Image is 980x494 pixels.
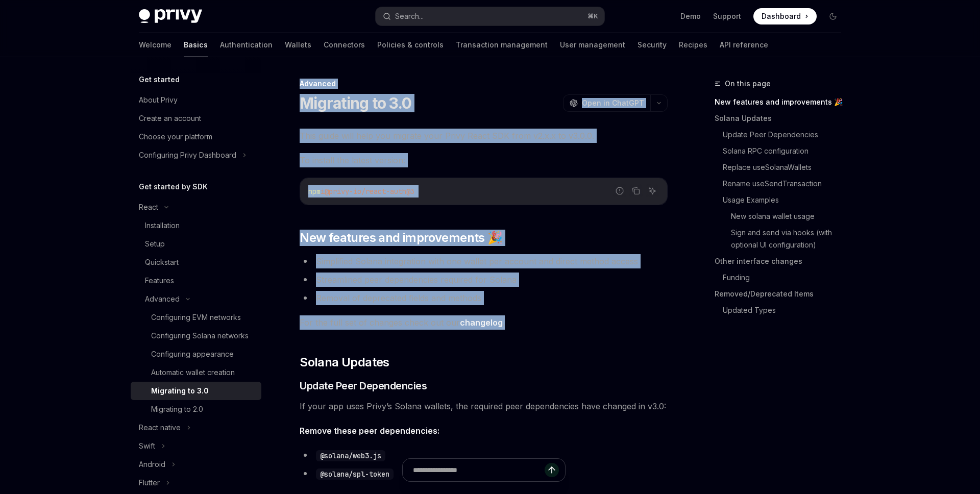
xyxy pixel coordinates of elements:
div: React native [139,422,181,434]
a: Setup [131,235,261,253]
a: Create an account [131,109,261,128]
a: Support [713,11,741,21]
a: User management [560,33,625,57]
a: changelog [460,317,503,328]
a: Configuring Solana networks [131,327,261,345]
button: Search...⌘K [376,7,604,26]
a: Replace useSolanaWallets [723,159,849,176]
div: Migrating to 3.0 [151,385,209,397]
a: New features and improvements 🎉 [715,94,849,110]
span: i [321,187,325,196]
a: Choose your platform [131,128,261,146]
div: Configuring Privy Dashboard [139,149,236,161]
li: Removal of deprecated fields and methods [300,291,668,305]
strong: Remove these peer dependencies: [300,426,439,436]
a: Other interface changes [715,253,849,269]
a: Transaction management [456,33,548,57]
div: Advanced [300,79,668,89]
div: About Privy [139,94,178,106]
div: Features [145,275,174,287]
a: Rename useSendTransaction [723,176,849,192]
span: New features and improvements 🎉 [300,230,502,246]
div: Swift [139,440,155,452]
a: API reference [720,33,768,57]
a: New solana wallet usage [731,208,849,225]
li: Simplified Solana integration with one wallet per account and direct method access [300,254,668,268]
li: Streamlined peer dependencies required for Solana [300,273,668,287]
span: This guide will help you migrate your Privy React SDK from v2.x.x to v3.0.0. [300,129,668,143]
h1: Migrating to 3.0 [300,94,411,112]
a: Demo [680,11,701,21]
button: Report incorrect code [613,184,626,197]
div: Advanced [145,293,180,305]
a: Wallets [285,33,311,57]
a: Basics [184,33,208,57]
a: About Privy [131,91,261,109]
span: ⌘ K [587,12,598,20]
div: Choose your platform [139,131,212,143]
span: To install the latest version: [300,153,668,167]
button: Open in ChatGPT [563,94,650,112]
img: dark logo [139,9,202,23]
a: Authentication [220,33,273,57]
div: Create an account [139,112,201,125]
a: Features [131,271,261,290]
a: Quickstart [131,253,261,271]
span: Solana Updates [300,354,389,370]
a: Policies & controls [377,33,444,57]
a: Automatic wallet creation [131,363,261,382]
a: Migrating to 2.0 [131,400,261,418]
a: Sign and send via hooks (with optional UI configuration) [731,225,849,253]
span: @privy-io/react-auth@3 [325,187,414,196]
span: On this page [725,78,771,90]
a: Recipes [679,33,707,57]
a: Funding [723,269,849,286]
button: Send message [545,463,559,477]
button: Ask AI [646,184,659,197]
a: Configuring EVM networks [131,308,261,327]
div: Installation [145,219,180,232]
span: If your app uses Privy’s Solana wallets, the required peer dependencies have changed in v3.0: [300,399,668,413]
div: Configuring EVM networks [151,311,241,324]
a: Migrating to 3.0 [131,382,261,400]
a: Installation [131,216,261,235]
span: npm [308,187,321,196]
div: Flutter [139,477,160,489]
div: Search... [395,10,424,22]
div: Setup [145,238,165,250]
span: Open in ChatGPT [582,98,644,108]
a: Welcome [139,33,171,57]
a: Solana RPC configuration [723,143,849,159]
code: @solana/web3.js [316,450,385,461]
a: Updated Types [723,302,849,318]
a: Solana Updates [715,110,849,127]
span: Update Peer Dependencies [300,379,427,393]
div: Automatic wallet creation [151,366,235,379]
a: Update Peer Dependencies [723,127,849,143]
a: Usage Examples [723,192,849,208]
h5: Get started by SDK [139,181,208,193]
div: Android [139,458,165,471]
div: Configuring appearance [151,348,234,360]
a: Configuring appearance [131,345,261,363]
a: Dashboard [753,8,817,24]
button: Toggle dark mode [825,8,841,24]
div: React [139,201,158,213]
div: Migrating to 2.0 [151,403,203,415]
button: Copy the contents from the code block [629,184,643,197]
a: Connectors [324,33,365,57]
span: For the full set of changes check out our . [300,315,668,330]
a: Removed/Deprecated Items [715,286,849,302]
div: Quickstart [145,256,179,268]
span: Dashboard [762,11,801,21]
div: Configuring Solana networks [151,330,249,342]
a: Security [638,33,667,57]
h5: Get started [139,73,180,86]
